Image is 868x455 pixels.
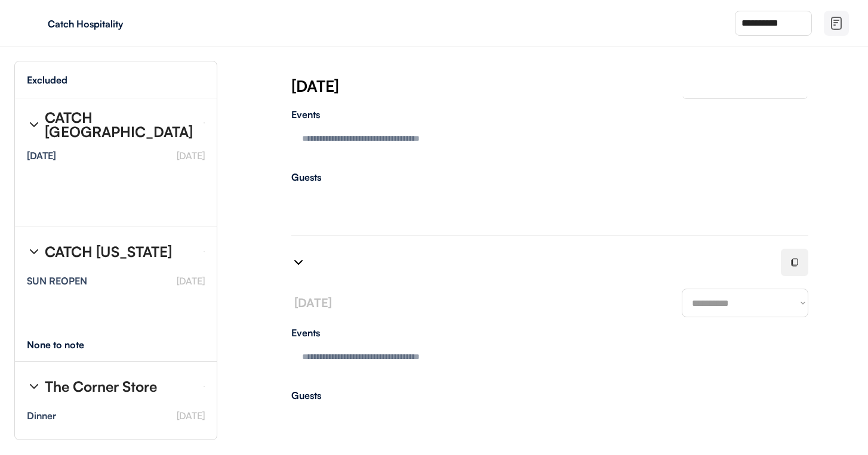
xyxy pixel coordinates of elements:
font: [DATE] [177,410,205,422]
div: The Corner Store [45,379,157,394]
div: Guests [291,391,808,400]
img: yH5BAEAAAAALAAAAAABAAEAAAIBRAA7 [24,14,43,33]
div: Events [291,110,808,119]
div: [DATE] [27,151,56,160]
div: SUN REOPEN [27,276,87,286]
font: [DATE] [294,295,332,310]
img: chevron-right%20%281%29.svg [27,379,41,394]
font: [DATE] [177,275,205,287]
div: Catch Hospitality [48,19,198,29]
div: [DATE] [291,75,868,97]
div: CATCH [US_STATE] [45,244,172,259]
div: Excluded [27,75,67,85]
div: Dinner [27,411,56,420]
img: chevron-right%20%281%29.svg [291,255,306,270]
div: Events [291,328,808,338]
div: CATCH [GEOGRAPHIC_DATA] [45,110,194,139]
img: chevron-right%20%281%29.svg [27,244,41,259]
img: file-02.svg [829,16,844,30]
img: chevron-right%20%281%29.svg [27,117,41,132]
div: Guests [291,172,808,182]
font: [DATE] [177,150,205,162]
div: None to note [27,340,106,349]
